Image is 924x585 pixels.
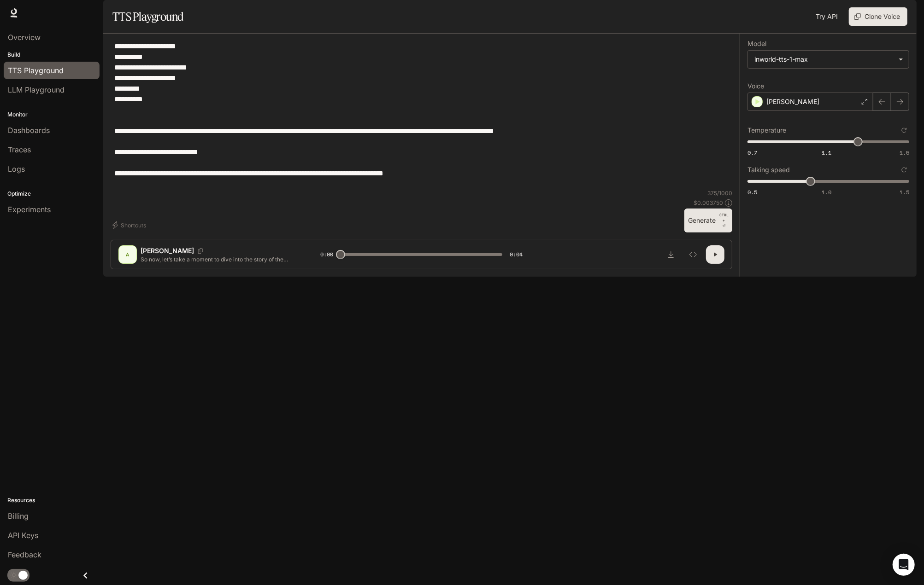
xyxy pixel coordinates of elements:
p: Talking speed [747,167,790,173]
button: Reset to default [899,125,909,135]
div: inworld-tts-1-max [748,51,909,68]
span: 0.7 [747,149,757,156]
span: 1.5 [900,188,909,196]
p: ⏎ [719,212,729,229]
button: Copy Voice ID [194,248,207,254]
span: 1.5 [900,149,909,156]
span: 1.1 [822,149,831,156]
a: Try API [812,7,842,26]
button: Inspect [684,245,702,264]
div: Open Intercom Messenger [893,554,915,576]
p: Model [747,41,766,47]
span: 1.0 [822,188,831,196]
span: 0:00 [320,250,333,259]
p: Voice [747,83,764,89]
button: Download audio [662,245,680,264]
p: [PERSON_NAME] [766,97,819,106]
span: 0.5 [747,188,757,196]
div: inworld-tts-1-max [754,55,894,64]
p: Temperature [747,127,786,133]
button: GenerateCTRL +⏎ [684,209,733,232]
button: Reset to default [899,165,909,175]
p: CTRL + [719,212,729,223]
h1: TTS Playground [112,7,184,26]
p: So now, let’s take a moment to dive into the story of the dinner rings [141,255,298,263]
p: [PERSON_NAME] [141,246,194,255]
span: 0:04 [510,250,523,259]
button: Clone Voice [849,7,907,26]
button: Shortcuts [111,218,150,232]
div: A [120,247,135,262]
